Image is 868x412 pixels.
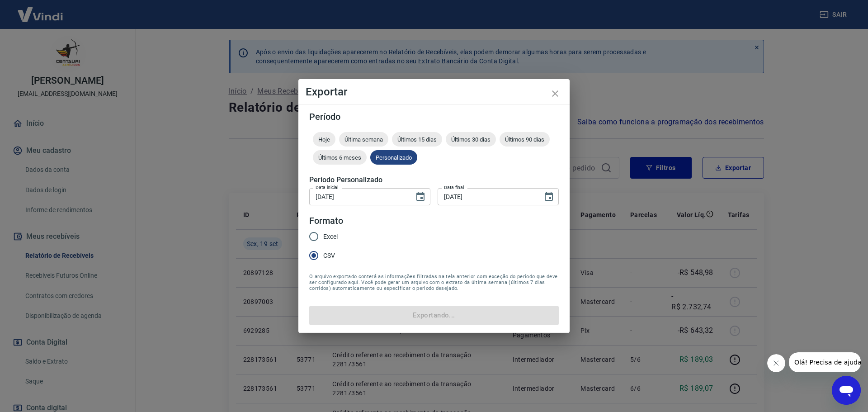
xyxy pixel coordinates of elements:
h5: Período [309,112,559,121]
iframe: Botão para abrir a janela de mensagens [832,376,861,405]
div: Personalizado [370,150,417,165]
div: Últimos 6 meses [313,150,367,165]
span: Hoje [313,136,335,143]
legend: Formato [309,214,343,227]
h4: Exportar [306,86,562,97]
span: O arquivo exportado conterá as informações filtradas na tela anterior com exceção do período que ... [309,274,559,291]
span: Últimos 6 meses [313,154,367,161]
button: Choose date, selected date is 18 de set de 2025 [411,188,429,206]
div: Última semana [339,132,388,147]
iframe: Fechar mensagem [767,354,785,372]
span: Excel [323,232,338,242]
label: Data final [444,184,464,191]
span: Personalizado [370,154,417,161]
input: DD/MM/YYYY [309,188,408,205]
span: Últimos 30 dias [446,136,496,143]
div: Últimos 30 dias [446,132,496,147]
button: Choose date, selected date is 19 de set de 2025 [540,188,558,206]
span: Últimos 15 dias [392,136,442,143]
iframe: Mensagem da empresa [789,352,861,372]
span: Última semana [339,136,388,143]
label: Data inicial [316,184,339,191]
button: close [544,83,566,104]
div: Hoje [313,132,335,147]
span: CSV [323,251,335,260]
span: Olá! Precisa de ajuda? [5,6,76,14]
span: Últimos 90 dias [500,136,550,143]
h5: Período Personalizado [309,175,559,185]
input: DD/MM/YYYY [438,188,536,205]
div: Últimos 15 dias [392,132,442,147]
div: Últimos 90 dias [500,132,550,147]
